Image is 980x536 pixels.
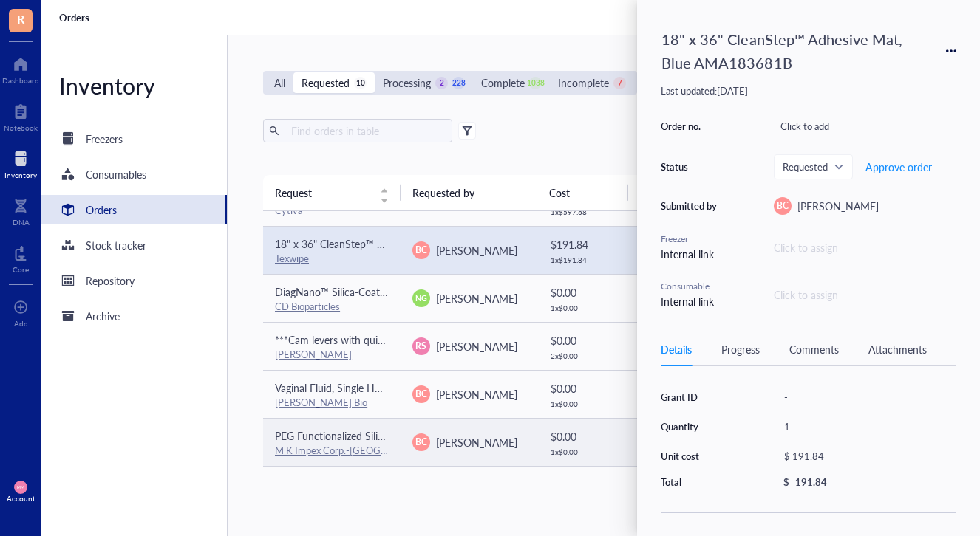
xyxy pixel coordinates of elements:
div: Submitted by [661,199,720,213]
button: Approve order [865,155,933,179]
div: Internal link [661,293,720,309]
div: Grant ID [661,391,736,404]
div: Incomplete [558,75,609,91]
span: Request [275,185,371,201]
div: Internal link [661,246,720,262]
div: $ 0.00 [551,284,616,300]
div: 1 x $ 597.68 [551,207,616,216]
div: $ 0.00 [551,380,616,396]
span: Requested [783,160,841,173]
a: CD Bioparticles [275,299,340,313]
div: Complete [481,75,525,91]
div: Repository [86,272,135,289]
span: NG [415,292,427,304]
a: M K Impex Corp.-[GEOGRAPHIC_DATA] [275,443,449,457]
span: [PERSON_NAME] [436,243,517,258]
td: Click to add [628,322,766,370]
div: $ 0.00 [551,332,616,348]
td: Click to add [628,370,766,418]
div: 1038 [529,77,542,89]
div: 1 x $ 191.84 [551,255,616,264]
div: 2 [435,77,448,89]
th: Request [263,175,401,210]
td: Click to add [628,418,766,466]
div: Attachments [868,341,927,357]
div: Total [661,475,736,489]
a: Orders [59,11,92,24]
a: DNA [13,194,30,227]
div: 18" x 36" CleanStep™ Adhesive Mat, Blue AMA183681B [655,24,937,78]
div: Details [661,341,692,357]
div: DNA [13,218,30,227]
div: Orders [86,202,117,218]
input: Find orders in table [285,120,446,142]
td: Click to add [628,226,766,274]
a: Archive [41,301,227,331]
td: Click to add [628,274,766,322]
div: $ 191.84 [551,236,616,252]
a: Orders [41,195,227,224]
div: 2 x $ 0.00 [551,351,616,360]
div: Unit cost [661,450,736,463]
div: Click to assign [774,286,838,303]
a: Repository [41,266,227,295]
a: [PERSON_NAME] Bio [275,395,367,409]
a: Inventory [4,147,37,179]
span: BC [415,244,427,257]
span: BC [415,436,427,449]
span: RS [415,340,426,353]
div: Inventory [4,171,37,179]
span: 18" x 36" CleanStep™ Adhesive Mat, Blue AMA183681B [275,236,533,251]
div: 10 [354,77,367,89]
span: [PERSON_NAME] [436,387,517,402]
div: Order no. [661,120,720,133]
div: Archive [86,308,120,324]
div: $ [783,475,789,489]
div: Last updated: [DATE] [661,84,956,97]
span: [PERSON_NAME] [436,435,517,450]
a: Stock tracker [41,230,227,260]
span: MM [17,485,24,489]
span: Approve order [865,161,932,173]
div: Inventory [41,71,227,100]
a: [PERSON_NAME] [275,347,352,361]
div: 228 [452,77,465,89]
div: Click to assign [774,239,956,255]
div: Notebook [4,123,38,132]
span: [PERSON_NAME] [797,199,879,213]
div: All [274,75,285,91]
div: Account [7,494,35,503]
a: Notebook [4,100,38,132]
span: DiagNano™ Silica-Coated PEGylated Gold Nanorods, 10 nm, Absorption Max 850 nm, 10 nm Silica Shell [275,284,750,299]
th: Requested by [401,175,538,210]
div: Stock tracker [86,237,146,253]
span: R [17,10,24,28]
div: 191.84 [795,475,827,489]
div: 1 x $ 0.00 [551,447,616,456]
div: Status [661,160,720,173]
span: BC [777,199,789,213]
a: Consumables [41,159,227,189]
div: Dashboard [2,76,39,85]
a: Core [13,241,29,274]
div: Comments [789,341,839,357]
a: Freezers [41,124,227,154]
div: Consumable [661,280,720,293]
div: 1 x $ 0.00 [551,399,616,408]
div: 1 x $ 0.00 [551,303,616,312]
div: $ 191.84 [777,446,950,467]
div: Add [14,319,28,328]
div: $ 0.00 [551,428,616,444]
a: Texwipe [275,251,309,265]
div: Freezers [86,131,123,147]
div: Processing [383,75,431,91]
span: [PERSON_NAME] [436,291,517,306]
span: BC [415,388,427,401]
div: Requested [302,75,350,91]
span: [PERSON_NAME] [436,339,517,354]
span: PEG Functionalized Silica Coated Gold Nanorods [275,428,496,443]
th: Order no. [628,175,766,210]
div: Progress [721,341,760,357]
span: Vaginal Fluid, Single Human Donor, [MEDICAL_DATA] [275,380,520,395]
div: Quantity [661,420,736,433]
